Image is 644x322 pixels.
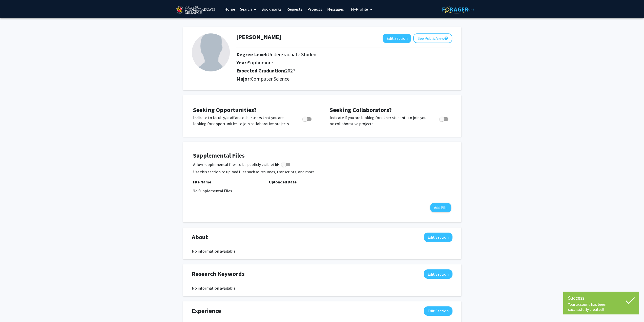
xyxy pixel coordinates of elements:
[193,115,293,127] p: Indicate to faculty/staff and other users that you are looking for opportunities to join collabor...
[325,0,346,18] a: Messages
[192,285,452,291] div: No information available
[424,269,452,279] button: Edit Research Keywords
[275,161,279,167] mat-icon: help
[330,115,430,127] p: Indicate if you are looking for other students to join you on collaborative projects.
[413,33,452,43] button: See Public View
[430,203,451,212] button: Add File
[193,188,452,194] div: No Supplemental Files
[236,76,452,82] h2: Major:
[330,106,392,114] span: Seeking Collaborators?
[444,35,448,41] mat-icon: help
[248,59,273,66] span: Sophomore
[193,161,279,167] span: Allow supplemental files to be publicly visible?
[236,33,281,41] h1: [PERSON_NAME]
[305,0,325,18] a: Projects
[568,294,634,302] div: Success
[285,67,295,74] span: 2027
[284,0,305,18] a: Requests
[192,248,452,254] div: No information available
[269,179,297,184] b: Uploaded Date
[236,60,429,66] h2: Year:
[259,0,284,18] a: Bookmarks
[193,179,211,184] b: File Name
[437,115,451,122] div: Toggle
[351,7,368,12] span: My Profile
[4,299,22,318] iframe: Chat
[236,68,429,74] h2: Expected Graduation:
[192,33,230,71] img: Profile Picture
[236,51,429,58] h2: Degree Level:
[193,152,451,159] h4: Supplemental Files
[192,233,208,242] span: About
[174,4,217,16] img: University of Maryland Logo
[383,34,411,43] button: Edit Section
[568,302,634,312] div: Your account has been successfully created!
[300,115,314,122] div: Toggle
[424,306,452,316] button: Edit Experience
[222,0,238,18] a: Home
[267,51,318,58] span: Undergraduate Student
[192,269,245,278] span: Research Keywords
[192,306,221,315] span: Experience
[424,233,452,242] button: Edit About
[238,0,259,18] a: Search
[442,6,474,13] img: ForagerOne Logo
[251,75,289,82] span: Computer Science
[193,106,257,114] span: Seeking Opportunities?
[193,169,451,175] p: Use this section to upload files such as resumes, transcripts, and more.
